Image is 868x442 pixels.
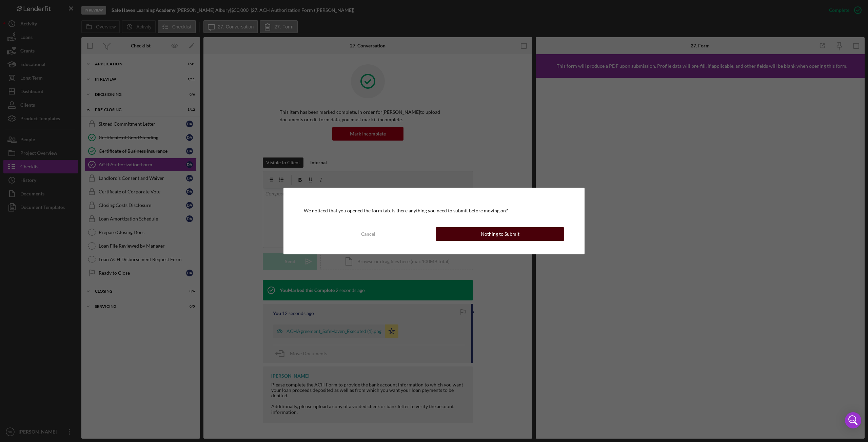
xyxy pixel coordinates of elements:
div: Nothing to Submit [481,227,519,241]
button: Nothing to Submit [436,227,564,241]
div: Cancel [361,227,375,241]
button: Cancel [304,227,432,241]
div: Open Intercom Messenger [845,412,861,428]
div: We noticed that you opened the form tab. Is there anything you need to submit before moving on? [304,208,564,213]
